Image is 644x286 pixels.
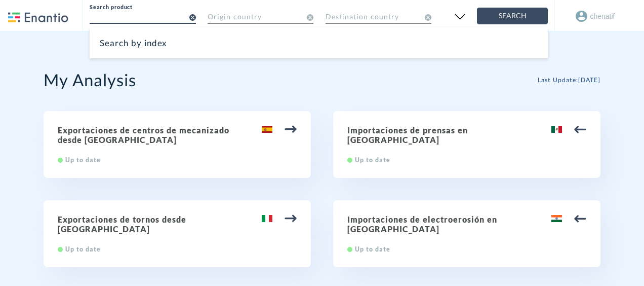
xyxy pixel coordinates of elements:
img: enantio [8,12,68,22]
img: arrow.svg [574,212,586,225]
h2: Importaciones de electroerosión en [GEOGRAPHIC_DATA] [347,214,586,234]
img: website_grey.svg [16,26,24,34]
h2: Exportaciones de tornos desde [GEOGRAPHIC_DATA] [58,214,297,234]
button: chenatif [576,8,615,24]
img: logo_orange.svg [16,16,24,24]
div: v 4.0.25 [28,16,50,24]
div: Domain: [DOMAIN_NAME] [26,26,111,34]
div: Keywords by Traffic [112,60,171,66]
img: arrow.svg [574,123,586,135]
h2: Exportaciones de centros de mecanizado desde [GEOGRAPHIC_DATA] [58,125,297,145]
span: Search [486,10,539,22]
div: Search by index [90,27,548,58]
img: Account Icon [576,11,587,22]
div: Domain Overview [38,60,91,66]
h2: Importaciones de prensas en [GEOGRAPHIC_DATA] [347,125,586,145]
img: tab_domain_overview_orange.svg [27,59,35,67]
span: Up to date [65,245,101,253]
img: tab_keywords_by_traffic_grey.svg [101,59,109,67]
span: Up to date [355,245,390,253]
span: Last Update : [DATE] [538,76,600,84]
label: Search product [90,4,133,11]
span: Up to date [65,156,101,164]
img: open filter [452,9,468,24]
button: Search [477,8,548,24]
h2: My Analysis [44,69,136,90]
span: Up to date [355,156,390,164]
img: arrow.svg [285,123,297,135]
img: arrow.svg [285,212,297,225]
